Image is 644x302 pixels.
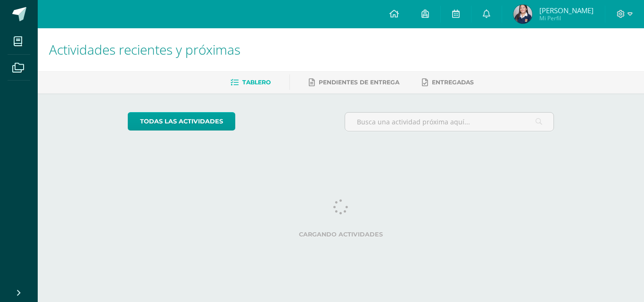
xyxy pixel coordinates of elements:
[432,79,474,86] span: Entregadas
[513,5,532,24] img: 94f2c78d5a9f833833166952f9b0ac0a.png
[128,112,235,131] a: todas las Actividades
[539,6,594,15] span: [PERSON_NAME]
[242,79,271,86] span: Tablero
[231,75,271,90] a: Tablero
[422,75,474,90] a: Entregadas
[345,113,554,131] input: Busca una actividad próxima aquí...
[49,41,240,58] span: Actividades recientes y próximas
[539,14,594,22] span: Mi Perfil
[309,75,399,90] a: Pendientes de entrega
[319,79,399,86] span: Pendientes de entrega
[128,231,554,238] label: Cargando actividades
